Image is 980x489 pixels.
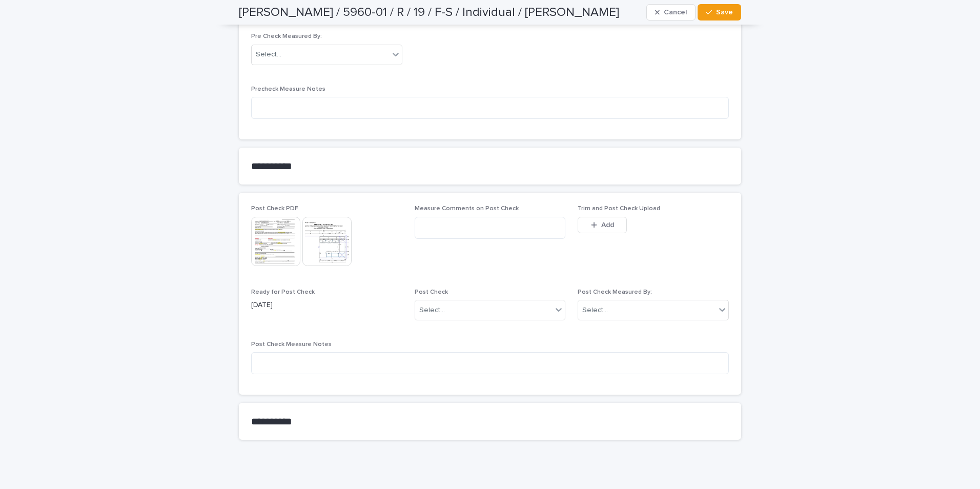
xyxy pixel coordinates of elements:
span: Precheck Measure Notes [251,86,325,92]
button: Add [578,217,627,233]
span: Post Check Measure Notes [251,341,332,348]
button: Save [698,4,741,21]
span: Post Check [415,289,448,295]
span: Post Check Measured By: [578,289,652,295]
span: Measure Comments on Post Check [415,206,519,212]
div: Select... [582,305,608,316]
span: Add [601,221,614,229]
span: Trim and Post Check Upload [578,206,660,212]
span: Ready for Post Check [251,289,315,295]
span: Save [716,9,733,16]
p: [DATE] [251,300,402,311]
span: Cancel [664,9,687,16]
span: Pre Check Measured By: [251,33,322,39]
button: Cancel [646,4,696,21]
span: Post Check PDF [251,206,298,212]
div: Select... [256,49,281,60]
div: Select... [419,305,445,316]
h2: [PERSON_NAME] / 5960-01 / R / 19 / F-S / Individual / [PERSON_NAME] [239,5,619,20]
